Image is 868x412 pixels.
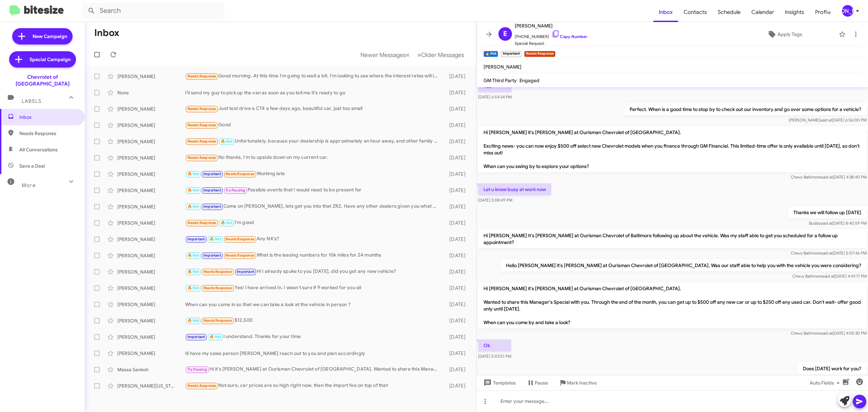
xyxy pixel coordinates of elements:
div: [DATE] [442,220,471,226]
small: Needs Response [524,51,555,57]
div: [PERSON_NAME] [117,73,185,80]
div: [PERSON_NAME] [117,236,185,243]
span: Buddy [DATE] 8:40:59 PM [809,221,867,226]
button: Next [413,48,468,62]
span: Try Pausing [225,188,245,192]
span: Try Pausing [188,367,207,372]
button: Templates [477,377,521,389]
span: [DATE] 5:03:51 PM [478,354,511,359]
div: Good [185,121,442,129]
span: 🔥 Hot [221,221,232,225]
div: [DATE] [442,187,471,194]
div: [DATE] [442,366,471,373]
span: Needs Response [188,74,216,78]
span: said at [823,274,834,279]
span: Important [188,237,205,241]
div: [DATE] [442,73,471,80]
div: [PERSON_NAME] [117,138,185,145]
div: Not sure, car prices are so high right now, then the import fee on top of that [185,382,442,390]
span: said at [821,221,832,226]
span: Special Request [515,40,587,47]
div: $12,500 [185,317,442,324]
div: [DATE] [442,334,471,340]
span: Needs Response [225,172,254,176]
div: Possible events that I would need to be present for [185,186,442,194]
span: 🔥 Hot [188,204,199,209]
span: said at [821,331,833,336]
div: Come on [PERSON_NAME], lets get you into that ZR2. Have any other dealers given you what you want... [185,203,442,210]
span: Needs Response [188,123,216,127]
div: Massa Sankoh [117,366,185,373]
span: Needs Response [203,286,232,290]
div: Any NX's? [185,235,442,243]
div: [PERSON_NAME] [117,171,185,177]
div: [DATE] [442,301,471,308]
span: Needs Response [188,155,216,160]
span: Templates [482,377,516,389]
div: [PERSON_NAME] [117,154,185,161]
div: [PERSON_NAME] [117,122,185,129]
div: Ill have my sales person [PERSON_NAME] reach out to you and plan accordingly [185,350,442,357]
div: I'm good [185,219,442,227]
p: Thanks we will follow up [DATE] [788,206,867,219]
span: Labels [22,98,41,104]
p: Hi [PERSON_NAME] It's [PERSON_NAME] at Ourisman Chevrolet of Baltimore following up about the veh... [478,229,867,248]
div: None [117,89,185,96]
p: Does [DATE] work for you? [797,362,867,375]
span: Insights [780,2,810,22]
div: Hi it's [PERSON_NAME] at Ourisman Chevrolet of [GEOGRAPHIC_DATA]. Wanted to share this Manager's ... [185,366,442,373]
nav: Page navigation example [357,48,468,62]
span: Needs Response [188,383,216,388]
span: Auto Fields [810,377,842,389]
div: What is the leasing numbers for 10k miles for 24 months [185,251,442,259]
div: Just test drive a CT4 a few days ago, beautiful car, just too small [185,105,442,113]
button: Apply Tags [733,28,835,40]
p: Let u know busy at work now [478,183,551,195]
p: Perfect. When is a good time to stop by to check out our inventory and go over some options for a... [624,103,867,115]
span: « [406,51,410,59]
span: Needs Response [203,318,232,323]
span: 🔥 Hot [188,253,199,258]
small: 🔥 Hot [484,51,498,57]
span: Needs Response [225,253,254,258]
span: Needs Response [188,107,216,111]
button: Mark Inactive [553,377,602,389]
div: [DATE] [442,317,471,324]
p: Hello [PERSON_NAME] it's [PERSON_NAME] at Ourisman Chevrolet of [GEOGRAPHIC_DATA]. Was our staff ... [500,259,867,271]
span: [PERSON_NAME] [515,22,587,30]
div: [DATE] [442,154,471,161]
h1: Inbox [94,27,119,38]
div: No thanks, I'm to upside down on my current car. [185,154,442,162]
div: Yes! I have arrived in. I wasn't sure if 9 worked for you all [185,284,442,292]
span: Needs Response [188,139,216,144]
span: 🔥 Hot [188,188,199,192]
div: [PERSON_NAME] [117,301,185,308]
span: [DATE] 6:54:34 PM [478,94,512,99]
span: said at [820,117,832,123]
span: Pause [535,377,548,389]
span: [DATE] 5:08:49 PM [478,198,512,203]
span: Chevy Baltimore [DATE] 4:55:30 PM [791,331,867,336]
span: Save a Deal [19,163,45,169]
span: Needs Response [188,221,216,225]
span: [PERSON_NAME] [DATE] 6:56:00 PM [789,117,867,123]
span: 🔥 Hot [188,286,199,290]
div: [DATE] [442,382,471,389]
div: [DATE] [442,285,471,292]
span: Engaged [519,77,539,83]
p: Hi [PERSON_NAME] it's [PERSON_NAME] at Ourisman Chevrolet of [GEOGRAPHIC_DATA]. Wanted to share t... [478,282,867,329]
div: [PERSON_NAME][US_STATE] [117,382,185,389]
span: Important [203,188,221,192]
span: Older Messages [421,51,464,59]
div: [DATE] [442,106,471,112]
div: [DATE] [442,89,471,96]
span: Important [203,204,221,209]
div: [PERSON_NAME] [117,187,185,194]
span: 🔥 Hot [188,269,199,274]
span: Chevy Baltimore [DATE] 4:38:40 PM [791,174,867,180]
p: Hi [PERSON_NAME] it's [PERSON_NAME] at Ourisman Chevrolet of [GEOGRAPHIC_DATA]. Exciting news- yo... [478,126,867,172]
div: [PERSON_NAME] [842,5,853,17]
span: GM Third Party [484,77,517,83]
span: 🔥 Hot [188,172,199,176]
span: Important [203,172,221,176]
